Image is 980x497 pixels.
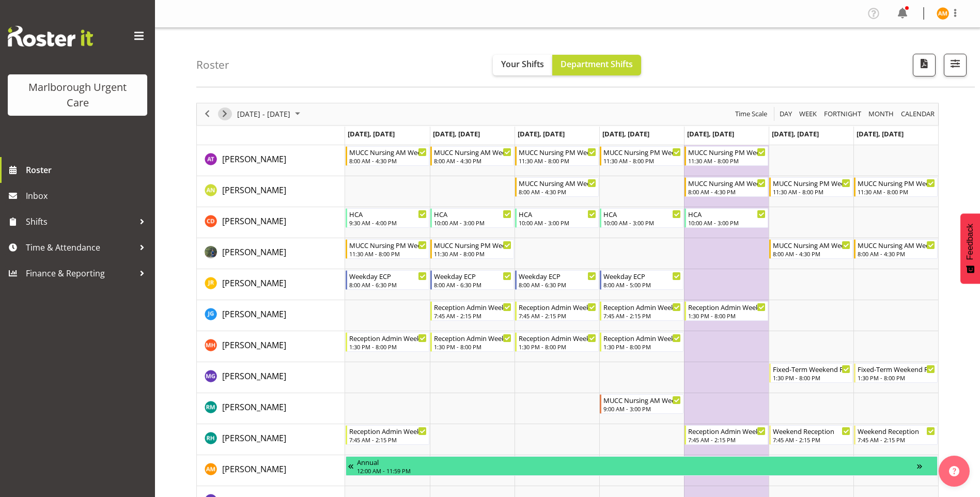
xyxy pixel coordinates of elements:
div: 8:00 AM - 5:00 PM [603,281,681,289]
div: Reception Admin Weekday AM [688,426,766,436]
td: Gloria Varghese resource [197,238,345,269]
div: Jacinta Rangi"s event - Weekday ECP Begin From Thursday, October 23, 2025 at 8:00:00 AM GMT+13:00... [600,270,683,290]
span: Time Scale [734,107,768,120]
span: [PERSON_NAME] [222,401,286,413]
td: Margret Hall resource [197,331,345,362]
button: Timeline Month [867,107,896,120]
div: 7:45 AM - 2:15 PM [603,312,681,320]
td: Agnes Tyson resource [197,145,345,176]
div: Rachel Murphy"s event - MUCC Nursing AM Weekday Begin From Thursday, October 23, 2025 at 9:00:00 ... [600,394,683,414]
div: MUCC Nursing PM Weekday [688,147,766,157]
div: MUCC Nursing PM Weekday [349,240,427,250]
span: Roster [26,162,150,178]
div: Weekday ECP [434,271,511,281]
div: 1:30 PM - 8:00 PM [519,343,596,351]
span: [PERSON_NAME] [222,370,286,382]
span: [PERSON_NAME] [222,153,286,165]
div: 10:00 AM - 3:00 PM [434,219,511,227]
span: Department Shifts [561,58,633,70]
div: Weekday ECP [349,271,427,281]
div: MUCC Nursing AM Weekends [773,240,850,250]
div: 9:30 AM - 4:00 PM [349,219,427,227]
div: 8:00 AM - 4:30 PM [858,250,935,258]
div: Reception Admin Weekday AM [519,302,596,312]
span: Inbox [26,188,150,204]
div: Jacinta Rangi"s event - Weekday ECP Begin From Tuesday, October 21, 2025 at 8:00:00 AM GMT+13:00 ... [430,270,514,290]
div: Reception Admin Weekday AM [434,302,511,312]
div: Alexandra Madigan"s event - Annual Begin From Friday, October 10, 2025 at 12:00:00 AM GMT+13:00 E... [346,456,938,476]
button: Filter Shifts [944,54,967,76]
div: 8:00 AM - 6:30 PM [349,281,427,289]
div: Josephine Godinez"s event - Reception Admin Weekday AM Begin From Tuesday, October 21, 2025 at 7:... [430,301,514,321]
img: alexandra-madigan11823.jpg [937,7,949,20]
div: Agnes Tyson"s event - MUCC Nursing PM Weekday Begin From Thursday, October 23, 2025 at 11:30:00 A... [600,146,683,166]
div: 1:30 PM - 8:00 PM [773,374,850,382]
span: [DATE], [DATE] [518,129,565,138]
button: Feedback - Show survey [960,213,980,284]
div: Megan Gander"s event - Fixed-Term Weekend Reception Begin From Saturday, October 25, 2025 at 1:30... [769,363,853,383]
div: Gloria Varghese"s event - MUCC Nursing PM Weekday Begin From Monday, October 20, 2025 at 11:30:00... [346,239,429,259]
div: Alysia Newman-Woods"s event - MUCC Nursing PM Weekends Begin From Sunday, October 26, 2025 at 11:... [854,177,938,197]
div: 1:30 PM - 8:00 PM [603,343,681,351]
div: Rochelle Harris"s event - Reception Admin Weekday AM Begin From Monday, October 20, 2025 at 7:45:... [346,425,429,445]
div: 10:00 AM - 3:00 PM [603,219,681,227]
div: MUCC Nursing AM Weekday [688,178,766,188]
span: [DATE], [DATE] [687,129,734,138]
div: Weekend Reception [773,426,850,436]
div: HCA [519,209,596,219]
div: Margret Hall"s event - Reception Admin Weekday PM Begin From Thursday, October 23, 2025 at 1:30:0... [600,332,683,352]
div: Weekend Reception [858,426,935,436]
div: Jacinta Rangi"s event - Weekday ECP Begin From Wednesday, October 22, 2025 at 8:00:00 AM GMT+13:0... [515,270,599,290]
button: Your Shifts [493,55,552,75]
div: 1:30 PM - 8:00 PM [688,312,766,320]
a: [PERSON_NAME] [222,432,286,444]
div: Reception Admin Weekday PM [603,333,681,343]
div: 8:00 AM - 6:30 PM [434,281,511,289]
div: Josephine Godinez"s event - Reception Admin Weekday AM Begin From Wednesday, October 22, 2025 at ... [515,301,599,321]
div: Weekday ECP [519,271,596,281]
div: 11:30 AM - 8:00 PM [434,250,511,258]
div: MUCC Nursing PM Weekday [434,240,511,250]
span: Fortnight [823,107,862,120]
a: [PERSON_NAME] [222,463,286,475]
span: calendar [900,107,936,120]
h4: Roster [196,59,229,71]
button: Department Shifts [552,55,641,75]
span: [DATE] - [DATE] [236,107,291,120]
div: Cordelia Davies"s event - HCA Begin From Monday, October 20, 2025 at 9:30:00 AM GMT+13:00 Ends At... [346,208,429,228]
span: Shifts [26,214,134,229]
a: [PERSON_NAME] [222,153,286,165]
div: Rochelle Harris"s event - Weekend Reception Begin From Saturday, October 25, 2025 at 7:45:00 AM G... [769,425,853,445]
span: Feedback [966,224,975,260]
div: HCA [349,209,427,219]
a: [PERSON_NAME] [222,215,286,227]
div: 1:30 PM - 8:00 PM [858,374,935,382]
div: 7:45 AM - 2:15 PM [688,436,766,444]
span: [DATE], [DATE] [602,129,649,138]
div: previous period [198,103,216,125]
div: MUCC Nursing PM Weekday [519,147,596,157]
a: [PERSON_NAME] [222,308,286,320]
span: [PERSON_NAME] [222,432,286,444]
div: MUCC Nursing AM Weekday [519,178,596,188]
span: Week [798,107,818,120]
div: Reception Admin Weekday PM [434,333,511,343]
div: 1:30 PM - 8:00 PM [434,343,511,351]
span: Time & Attendance [26,240,134,255]
div: Rochelle Harris"s event - Reception Admin Weekday AM Begin From Friday, October 24, 2025 at 7:45:... [685,425,768,445]
td: Alysia Newman-Woods resource [197,176,345,207]
img: help-xxl-2.png [949,466,959,476]
td: Jacinta Rangi resource [197,269,345,300]
div: 8:00 AM - 4:30 PM [688,188,766,196]
div: Margret Hall"s event - Reception Admin Weekday PM Begin From Monday, October 20, 2025 at 1:30:00 ... [346,332,429,352]
div: 8:00 AM - 4:30 PM [519,188,596,196]
div: 8:00 AM - 6:30 PM [519,281,596,289]
div: Fixed-Term Weekend Reception [858,364,935,374]
div: Reception Admin Weekday AM [603,302,681,312]
td: Alexandra Madigan resource [197,455,345,486]
button: October 2025 [236,107,305,120]
div: Agnes Tyson"s event - MUCC Nursing AM Weekday Begin From Monday, October 20, 2025 at 8:00:00 AM G... [346,146,429,166]
a: [PERSON_NAME] [222,339,286,351]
